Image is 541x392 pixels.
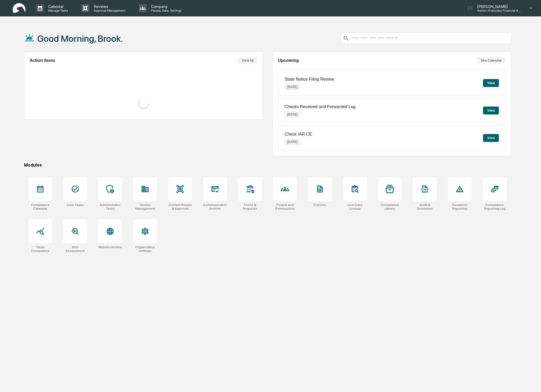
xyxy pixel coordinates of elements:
p: [PERSON_NAME] [473,4,522,9]
div: People and Permissions [273,203,297,210]
div: Website Archive [98,245,122,249]
p: Calendar [44,4,71,9]
button: View All [238,57,257,64]
p: [DATE] [285,139,300,145]
div: Compliance Calendar [28,203,52,210]
div: User Data Lookup [343,203,367,210]
p: Admin • Fiduciary Financial Advisors [473,9,522,12]
div: Policies [314,203,326,207]
div: User Tasks [67,203,84,207]
h2: Upcoming [278,58,299,63]
p: [DATE] [285,111,300,118]
div: Modules [24,163,511,168]
div: Trade Compliance [28,245,52,253]
p: Approval Management [90,9,128,12]
p: Check IAR CE [285,132,312,137]
p: Checks Received and Forwarded Log [285,104,356,109]
div: Vendor Management [133,203,157,210]
div: Risk Assessment [63,245,87,253]
div: Administrator Tasks [98,203,122,210]
button: View [483,79,499,87]
div: Organization Settings [133,245,157,253]
div: Compliance Reporting Log [483,203,507,210]
div: Audit & Document Logs [413,203,437,210]
div: Communications Archive [203,203,227,210]
p: Manage Tasks [44,9,71,12]
h2: Action Items [30,58,55,63]
p: State Notice Filing Review [285,77,334,82]
button: See Calendar [477,57,506,64]
button: View [483,134,499,142]
div: Content Review & Approval [168,203,192,210]
div: Compliance Library [378,203,402,210]
button: View [483,107,499,114]
p: Company [147,4,184,9]
div: Forms & Requests [238,203,262,210]
p: [DATE] [285,84,300,90]
p: People, Data, Settings [147,9,184,12]
p: Reviews [90,4,128,9]
h1: Good Morning, Brook. [37,33,123,44]
img: logo [13,3,25,13]
div: Exception Reporting [448,203,472,210]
